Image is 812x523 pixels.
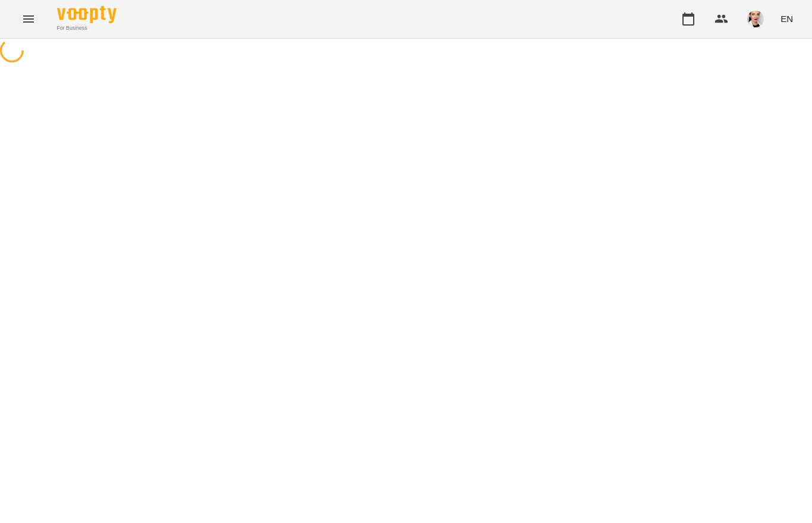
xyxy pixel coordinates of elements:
button: EN [776,8,798,30]
img: a7f3889b8e8428a109a73121dfefc63d.jpg [747,11,764,27]
span: EN [780,12,793,25]
button: Menu [14,5,43,33]
span: For Business [57,24,117,32]
img: Voopty Logo [57,6,117,23]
